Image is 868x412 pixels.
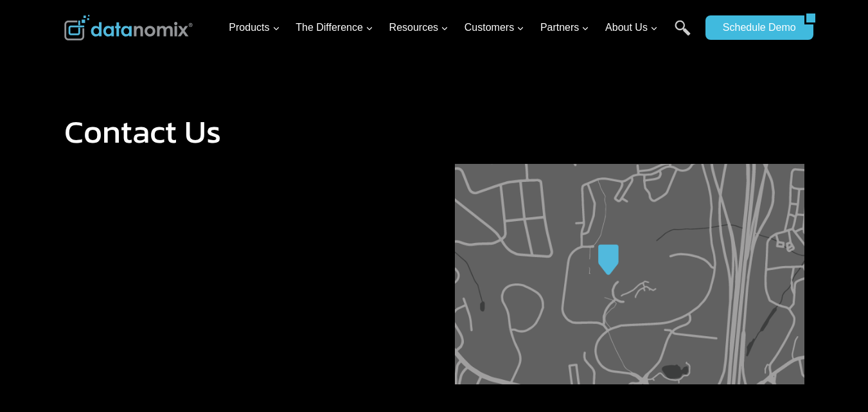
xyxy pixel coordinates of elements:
a: Schedule Demo [705,15,804,40]
span: The Difference [296,19,373,36]
nav: Primary Navigation [224,7,699,49]
span: About Us [605,19,658,36]
span: Partners [540,19,589,36]
span: Customers [465,19,524,36]
span: Resources [389,19,448,36]
img: Datanomix [64,15,193,40]
h1: Contact Us [64,116,804,148]
span: Products [229,19,279,36]
iframe: Form 0 [64,164,414,260]
a: Search [675,20,691,49]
